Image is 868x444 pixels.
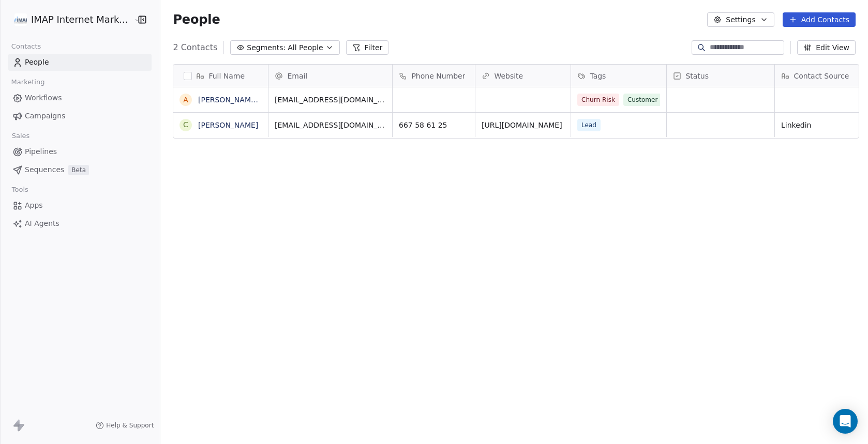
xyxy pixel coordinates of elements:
[571,65,666,87] div: Tags
[7,74,49,90] span: Marketing
[475,65,571,87] div: Website
[173,87,268,431] div: grid
[7,128,34,144] span: Sales
[7,182,33,197] span: Tools
[275,95,386,105] span: [EMAIL_ADDRESS][DOMAIN_NAME]
[7,39,46,54] span: Contacts
[25,164,64,175] span: Sequences
[393,65,475,87] div: Phone Number
[25,57,49,68] span: People
[8,54,152,71] a: People
[173,41,217,54] span: 2 Contacts
[25,111,65,121] span: Campaigns
[8,143,152,160] a: Pipelines
[287,71,307,81] span: Email
[268,65,392,87] div: Email
[25,93,62,103] span: Workflows
[783,12,856,27] button: Add Contacts
[106,421,154,430] span: Help & Support
[173,12,220,27] span: People
[685,71,709,81] span: Status
[494,71,523,81] span: Website
[667,65,774,87] div: Status
[31,13,131,26] span: IMAP Internet Marketing SL
[208,71,245,81] span: Full Name
[275,120,386,130] span: [EMAIL_ADDRESS][DOMAIN_NAME]
[8,89,152,106] a: Workflows
[247,42,286,53] span: Segments:
[96,421,154,430] a: Help & Support
[12,11,127,28] button: IMAP Internet Marketing SL
[781,120,864,130] span: Linkedin
[25,146,57,157] span: Pipelines
[590,71,606,81] span: Tags
[833,409,858,434] div: Open Intercom Messenger
[577,119,601,131] span: Lead
[25,218,59,229] span: AI Agents
[25,200,43,211] span: Apps
[184,119,189,130] div: C
[8,215,152,232] a: AI Agents
[198,121,258,129] a: [PERSON_NAME]
[8,161,152,178] a: SequencesBeta
[14,13,27,26] img: IMAP_Logo_ok.jpg
[8,108,152,125] a: Campaigns
[794,71,849,81] span: Contact Source
[797,40,856,55] button: Edit View
[346,40,389,55] button: Filter
[198,96,340,104] a: [PERSON_NAME][DEMOGRAPHIC_DATA]
[184,95,189,105] div: A
[623,94,662,106] span: Customer
[482,121,562,129] a: [URL][DOMAIN_NAME]
[411,71,465,81] span: Phone Number
[173,65,268,87] div: Full Name
[288,42,323,53] span: All People
[399,120,469,130] span: 667 58 61 25
[68,165,89,175] span: Beta
[8,197,152,214] a: Apps
[577,94,619,106] span: Churn Risk
[707,12,774,27] button: Settings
